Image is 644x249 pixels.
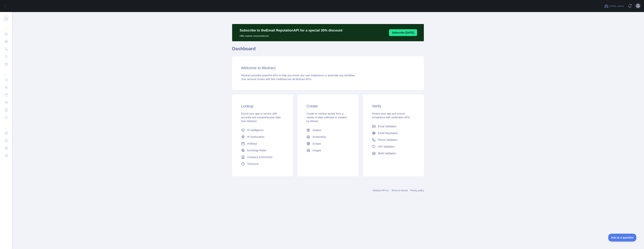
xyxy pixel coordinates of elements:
[240,140,285,147] a: Holidays
[410,189,424,192] a: Privacy policy
[373,189,389,192] a: Abstract API Inc.
[305,140,351,147] a: Scrape
[312,135,326,139] span: Screenshot
[378,145,395,148] span: VAT Validation
[370,130,416,136] a: Email Reputation
[312,148,321,152] span: Images
[378,131,398,135] span: Email Reputation
[305,133,351,140] a: Screenshot
[241,78,312,81] span: Your account comes with across all Abstract APIs.
[247,135,264,139] span: IP Geolocation
[247,155,272,159] span: Company Enrichment
[240,154,285,160] a: Company Enrichment
[312,128,321,132] span: Avatars
[247,128,264,132] span: IP Intelligence
[312,142,321,145] span: Scrape
[389,29,417,36] button: Subscribe [DATE]
[240,160,285,167] a: Timezone
[271,78,284,81] span: free credits
[305,127,351,133] a: Avatars
[3,121,9,129] div: ...
[370,136,416,143] a: Phone Validation
[306,112,347,123] span: Create or retrieve assets from a variety of data collected or created by Abtract
[370,143,416,150] a: VAT Validation
[603,3,625,9] button: Invite users
[241,103,284,109] h3: Lookup
[3,22,9,30] div: ...
[240,33,342,37] p: Offer expires on novembro 1st.
[3,68,9,76] div: ...
[240,127,285,133] a: IP Intelligence
[378,138,398,142] span: Phone Validation
[372,103,415,109] h3: Verify
[247,162,259,166] span: Timezone
[391,189,408,192] a: Terms of service
[305,147,351,154] a: Images
[370,150,416,157] a: IBAN Validation
[247,148,266,152] span: Exchange Rates
[241,74,355,77] span: Abstract provides powerful APIs to help you enrich any user experience or automate any workflow.
[378,124,397,128] span: Email Validation
[241,112,281,123] span: Enrich your app or service with accurate and comprehensive data from Abstract
[240,147,285,154] a: Exchange Rates
[247,142,257,145] span: Holidays
[240,133,285,140] a: IP Geolocation
[609,4,624,8] span: Invite users
[232,46,424,55] h1: Dashboard
[370,123,416,130] a: Email Validation
[372,112,410,119] span: Protect your app and ensure compliance with verification APIs
[608,234,637,241] iframe: Toggle Customer Support
[306,103,349,109] h3: Create
[378,151,396,155] span: IBAN Validation
[240,28,342,33] p: Subscribe to the Email Reputation API for a special 30 % discount
[241,65,415,70] h3: Welcome to Abstract.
